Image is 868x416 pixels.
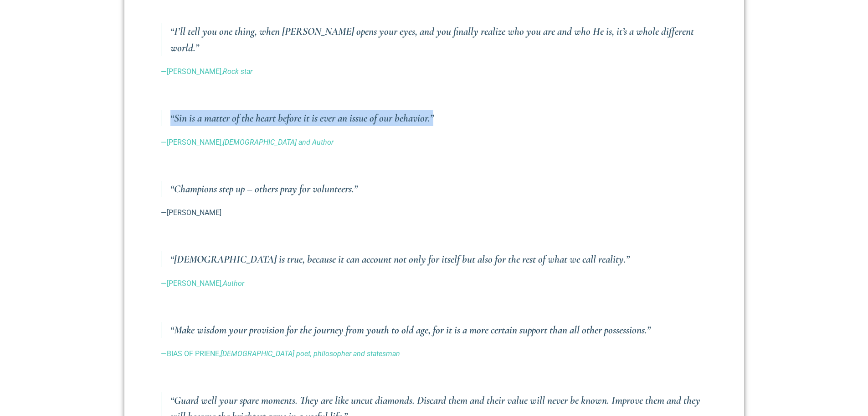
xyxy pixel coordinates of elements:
[170,23,708,55] h3: “I’ll tell you one thing, when [PERSON_NAME] opens your eyes, and you finally realize who you are...
[161,349,400,358] a: —BIAS OF PRIENE,[DEMOGRAPHIC_DATA] poet, philosopher and statesman
[170,322,708,338] h3: “Make wisdom your provision for the journey from youth to old age, for it is a more certain suppo...
[170,181,708,197] h3: “Champions step up – others pray for volunteers.”
[161,207,708,218] p: —[PERSON_NAME]
[161,279,244,288] a: —[PERSON_NAME],Author
[170,251,708,267] h3: “[DEMOGRAPHIC_DATA] is true, because it can account not only for itself but also for the rest of ...
[223,67,252,76] em: Rock star
[223,138,334,147] em: [DEMOGRAPHIC_DATA] and Author
[161,67,252,76] a: —[PERSON_NAME],Rock star
[223,279,244,288] em: Author
[221,349,400,358] em: [DEMOGRAPHIC_DATA] poet, philosopher and statesman
[170,110,708,126] h3: “Sin is a matter of the heart before it is ever an issue of our behavior.”
[161,138,334,147] a: —[PERSON_NAME],[DEMOGRAPHIC_DATA] and Author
